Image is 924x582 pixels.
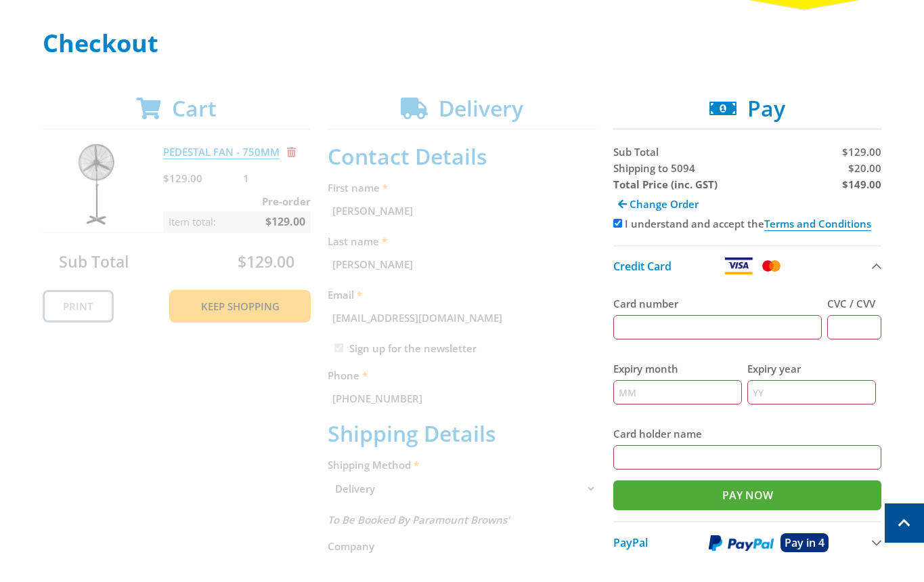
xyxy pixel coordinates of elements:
a: Change Order [613,192,703,215]
span: Sub Total [613,145,659,159]
input: MM [613,380,742,404]
strong: Total Price (inc. GST) [613,178,718,191]
input: YY [747,380,876,404]
label: Expiry month [613,360,742,377]
span: Shipping to 5094 [613,161,695,175]
img: Mastercard [760,257,783,274]
label: CVC / CVV [827,295,881,312]
input: Please accept the terms and conditions. [613,219,622,228]
label: Card holder name [613,425,882,442]
button: Credit Card [613,245,882,285]
h1: Checkout [43,30,882,57]
label: I understand and accept the [625,217,871,230]
label: Card number [613,295,822,312]
span: PayPal [613,535,648,550]
span: Pay [747,93,785,123]
span: Credit Card [613,259,672,274]
strong: $149.00 [842,178,881,191]
input: Pay Now [613,480,882,510]
span: Change Order [630,197,699,211]
span: Pay in 4 [785,535,824,550]
a: Terms and Conditions [764,217,871,231]
label: Expiry year [747,360,876,377]
button: PayPal Pay in 4 [613,521,882,563]
span: $129.00 [842,145,881,159]
img: PayPal [709,535,774,552]
img: Visa [724,257,753,274]
span: $20.00 [848,161,881,175]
